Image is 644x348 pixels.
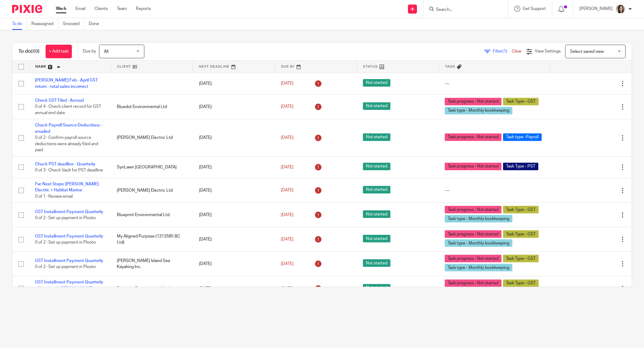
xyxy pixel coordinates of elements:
[193,276,275,301] td: [DATE]
[445,81,543,87] div: ---
[95,6,108,12] a: Clients
[445,215,512,222] span: Task type - Monthly bookkeeping
[445,206,501,213] span: Task progress - Not started
[579,6,613,12] p: [PERSON_NAME]
[89,18,104,30] a: Done
[503,133,542,141] span: Task type -Payroll
[31,49,40,54] span: (69)
[363,210,390,218] span: Not started
[435,7,490,13] input: Search
[503,279,539,287] span: Task Type - GST
[12,18,27,30] a: To do
[35,123,102,133] a: Check Payroll Source Deductions - emailed
[193,156,275,178] td: [DATE]
[12,5,42,13] img: Pixie
[35,259,103,263] a: GST Installment Payment Quarterly
[281,262,293,266] span: [DATE]
[75,6,85,12] a: Email
[503,98,539,105] span: Task Type - GST
[616,4,625,14] img: Danielle%20photo.jpg
[281,286,293,291] span: [DATE]
[363,133,390,141] span: Not started
[445,264,512,271] span: Task type - Monthly bookkeeping
[35,241,96,245] span: 0 of 2 · Set up payment in Plooto
[445,133,501,141] span: Task progress - Not started
[35,182,99,192] a: Fw: Next Steps: [PERSON_NAME] Electric + Habitat Marine
[570,49,604,54] span: Select saved view
[503,255,539,262] span: Task Type - GST
[136,6,151,12] a: Reports
[111,252,193,276] td: [PERSON_NAME] Island Sea Kayaking Inc.
[35,216,96,220] span: 0 of 2 · Set up payment in Plooto
[35,210,103,214] a: GST Installment Payment Quarterly
[445,107,512,114] span: Task type - Monthly bookkeeping
[63,18,84,30] a: Snoozed
[193,227,275,252] td: [DATE]
[111,94,193,119] td: Bluedot Environmental Ltd
[83,48,96,54] p: Due by
[512,49,522,53] a: Clear
[363,79,390,87] span: Not started
[281,165,293,169] span: [DATE]
[193,73,275,94] td: [DATE]
[445,230,501,238] span: Task progress - Not started
[56,6,66,12] a: Work
[363,163,390,170] span: Not started
[363,284,390,292] span: Not started
[35,98,84,103] a: Check GST Filed - Annual
[111,119,193,156] td: [PERSON_NAME] Electric Ltd
[503,230,539,238] span: Task Type - GST
[281,213,293,217] span: [DATE]
[281,136,293,140] span: [DATE]
[193,203,275,227] td: [DATE]
[111,156,193,178] td: SynLawn [GEOGRAPHIC_DATA]
[445,255,501,262] span: Task progress - Not started
[445,239,512,247] span: Task type - Monthly bookkeeping
[111,203,193,227] td: Blueprint Environmental Ltd.
[535,49,561,53] span: View Settings
[31,18,58,30] a: Reassigned
[493,49,512,53] span: Filter
[523,7,546,11] span: Get Support
[445,279,501,287] span: Task progress - Not started
[363,102,390,110] span: Not started
[35,136,98,152] span: 0 of 2 · Confirm payroll source deductions were already filed and paid
[445,187,543,193] div: ---
[445,98,501,105] span: Task progress - Not started
[193,178,275,203] td: [DATE]
[363,186,390,193] span: Not started
[111,178,193,203] td: [PERSON_NAME] Electric Ltd
[363,259,390,267] span: Not started
[445,163,501,170] span: Task progress - Not started
[35,105,101,115] span: 0 of 4 · Check client record for GST annual end date
[18,48,40,55] h1: To do
[281,81,293,86] span: [DATE]
[104,49,108,54] span: All
[35,234,103,238] a: GST Installment Payment Quarterly
[502,49,507,53] span: (1)
[35,168,103,172] span: 0 of 3 · Check Vault for PST deadline
[281,104,293,109] span: [DATE]
[35,78,98,88] a: [PERSON_NAME] Feb - April GST return - total sales incorrect
[111,227,193,252] td: My Aligned Purpose (1313585 BC Ltd)
[445,65,455,68] span: Tags
[193,252,275,276] td: [DATE]
[35,194,73,199] span: 0 of 1 · Review email
[363,235,390,242] span: Not started
[503,206,539,213] span: Task Type - GST
[111,276,193,301] td: Blueprint Environmental Ltd.
[281,237,293,241] span: [DATE]
[281,188,293,193] span: [DATE]
[193,119,275,156] td: [DATE]
[503,163,538,170] span: Task Type - PST
[35,280,103,290] a: GST Installment Payment Quarterly - Check with [PERSON_NAME]
[193,94,275,119] td: [DATE]
[35,265,96,269] span: 0 of 2 · Set up payment in Plooto
[46,45,72,58] a: + Add task
[117,6,127,12] a: Team
[35,162,95,166] a: Check PST deadline - Quarterly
